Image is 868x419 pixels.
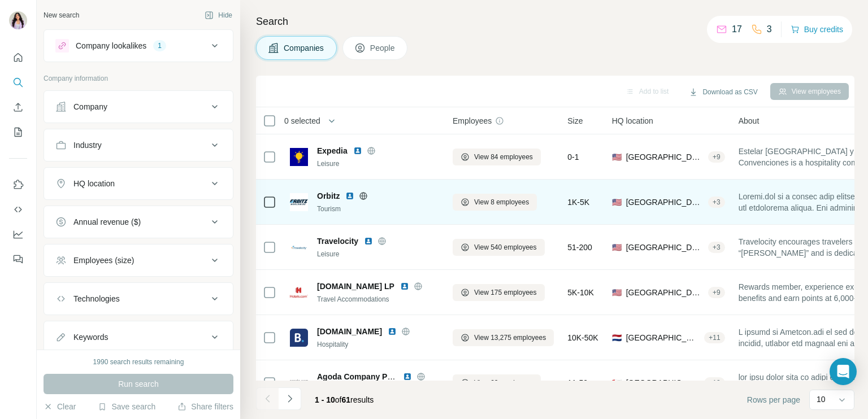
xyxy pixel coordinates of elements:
div: Leisure [317,159,439,169]
div: Annual revenue ($) [73,216,141,228]
span: [GEOGRAPHIC_DATA], [US_STATE] [626,242,704,253]
span: Travelocity [317,235,358,247]
span: View 84 employees [474,152,533,162]
button: Keywords [44,324,233,351]
span: 0-1 [567,151,579,163]
img: Avatar [9,11,27,29]
div: + 9 [708,152,725,162]
img: LinkedIn logo [388,327,397,336]
div: + 11 [704,333,724,343]
div: + 9 [708,287,725,298]
span: 🇳🇱 [612,332,622,343]
div: Technologies [73,293,120,304]
button: Buy credits [791,21,843,37]
div: Travel Accommodations [317,294,439,304]
span: View 540 employees [474,242,537,252]
button: View 22 employees [453,374,541,391]
button: View 13,275 employees [453,329,554,346]
span: Expedia [317,145,348,156]
span: View 8 employees [474,197,529,207]
div: Employees (size) [73,255,134,266]
button: HQ location [44,170,233,197]
div: 1990 search results remaining [93,357,184,367]
button: My lists [9,122,27,142]
img: LinkedIn logo [364,237,373,246]
div: + 3 [708,197,725,207]
div: Company lookalikes [76,40,146,51]
button: Industry [44,132,233,159]
img: Logo of Orbitz [290,193,308,211]
span: [GEOGRAPHIC_DATA], [GEOGRAPHIC_DATA] [626,377,700,389]
span: Size [567,115,583,126]
button: Enrich CSV [9,97,27,117]
button: View 540 employees [453,239,545,256]
span: View 13,275 employees [474,333,546,343]
button: Save search [98,401,155,412]
span: 🇺🇸 [612,242,622,253]
span: results [315,395,374,404]
img: Logo of Agoda Company Pte. Ltd. [290,379,308,386]
button: Use Surfe API [9,199,27,220]
button: Feedback [9,249,27,269]
span: 🇴🇲 [612,377,622,389]
button: Share filters [177,401,233,412]
span: 61 [342,395,351,404]
span: People [370,42,396,54]
p: Company information [44,73,233,84]
img: LinkedIn logo [400,282,409,291]
p: 17 [732,23,742,36]
button: Search [9,72,27,93]
span: [GEOGRAPHIC_DATA], [US_STATE] [626,151,704,163]
span: Agoda Company Pte. Ltd. [317,372,413,381]
div: Leisure [317,249,439,259]
div: Company [73,101,107,112]
button: Hide [197,7,240,24]
div: + 3 [708,242,725,252]
span: 🇺🇸 [612,151,622,163]
button: Company [44,93,233,120]
span: [GEOGRAPHIC_DATA] [626,287,704,298]
div: Keywords [73,331,108,343]
span: 10K-50K [567,332,598,343]
span: [GEOGRAPHIC_DATA], [GEOGRAPHIC_DATA] [626,332,700,343]
button: Navigate to next page [279,387,301,410]
button: View 8 employees [453,194,537,211]
button: Quick start [9,47,27,68]
button: Download as CSV [681,84,765,101]
span: Orbitz [317,190,340,202]
div: Industry [73,139,102,151]
span: 1 - 10 [315,395,335,404]
span: [DOMAIN_NAME] [317,326,382,337]
span: View 22 employees [474,378,533,388]
img: LinkedIn logo [403,372,412,381]
span: [DOMAIN_NAME] LP [317,281,394,292]
div: + 13 [704,378,724,388]
div: Hospitality [317,339,439,350]
button: View 84 employees [453,149,541,165]
span: 0 selected [284,115,320,126]
button: View 175 employees [453,284,545,301]
img: Logo of Expedia [290,148,308,166]
img: Logo of booking.com [290,329,308,347]
span: About [739,115,759,126]
button: Clear [44,401,76,412]
button: Employees (size) [44,247,233,274]
div: Open Intercom Messenger [830,358,857,385]
span: [GEOGRAPHIC_DATA], [US_STATE] [626,197,704,208]
button: Technologies [44,285,233,312]
span: of [335,395,342,404]
img: LinkedIn logo [353,146,362,155]
div: New search [44,10,79,20]
span: View 175 employees [474,287,537,298]
span: 🇺🇸 [612,197,622,208]
span: 1K-5K [567,197,589,208]
div: 1 [153,41,166,51]
h4: Search [256,14,854,29]
img: LinkedIn logo [345,191,354,200]
p: 10 [817,394,826,405]
button: Use Surfe on LinkedIn [9,174,27,195]
span: 5K-10K [567,287,594,298]
img: Logo of Travelocity [290,238,308,256]
button: Company lookalikes1 [44,32,233,59]
span: 🇺🇸 [612,287,622,298]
